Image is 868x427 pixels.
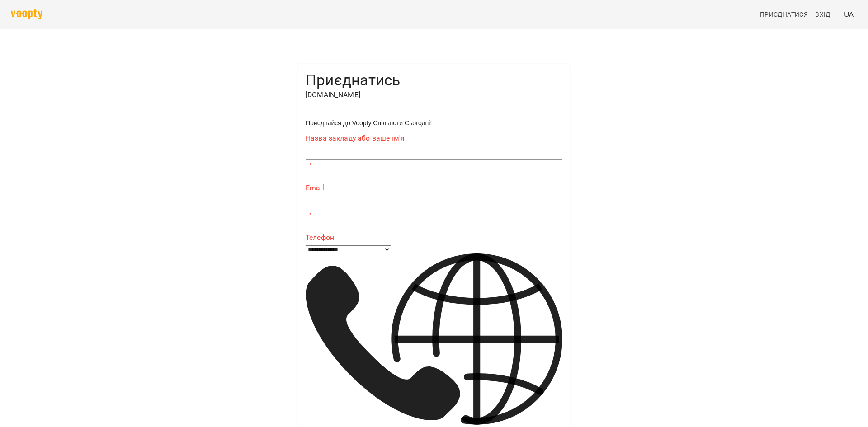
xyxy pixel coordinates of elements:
label: Email [306,184,562,192]
button: UA [840,6,857,23]
span: UA [844,9,854,19]
select: Phone number country [306,245,391,253]
label: Назва закладу або ваше ім'я [306,135,562,142]
p: [DOMAIN_NAME] [306,89,562,100]
span: Приєднатися [760,9,808,20]
a: Вхід [811,6,840,23]
label: Телефон [306,234,562,241]
span: Вхід [815,9,830,20]
img: voopty.png [11,9,42,19]
h4: Приєднатись [306,71,562,89]
a: Приєднатися [756,6,811,23]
